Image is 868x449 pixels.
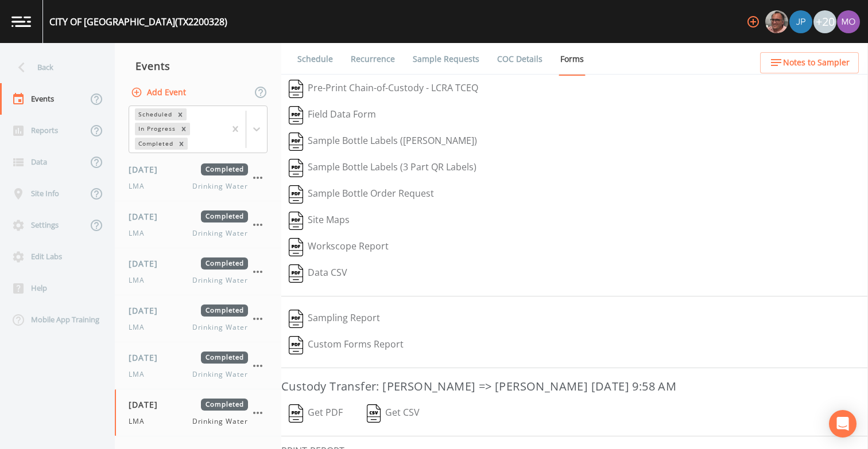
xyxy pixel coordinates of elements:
span: Drinking Water [192,181,248,192]
span: Completed [201,257,248,270]
img: 41241ef155101aa6d92a04480b0d0000 [789,10,812,33]
div: Remove In Progress [177,123,190,135]
button: Sample Bottle Labels (3 Part QR Labels) [281,155,484,181]
img: svg%3e [289,404,303,423]
a: Forms [559,43,586,76]
span: LMA [129,369,152,380]
button: Site Maps [281,208,357,234]
button: Field Data Form [281,102,383,128]
span: Drinking Water [192,416,248,427]
span: LMA [129,416,152,427]
img: svg%3e [289,310,303,328]
span: Drinking Water [192,322,248,333]
a: Schedule [296,43,335,75]
a: Sample Requests [411,43,481,75]
div: Mike Franklin [765,10,789,33]
img: svg%3e [289,336,303,354]
img: svg%3e [367,404,381,423]
span: Completed [201,352,248,364]
div: Events [115,52,281,80]
div: Joshua gere Paul [789,10,813,33]
span: Drinking Water [192,228,248,239]
a: [DATE]CompletedLMADrinking Water [115,342,281,389]
button: Data CSV [281,260,355,287]
a: [DATE]CompletedLMADrinking Water [115,201,281,248]
img: svg%3e [289,106,303,124]
img: svg%3e [289,80,303,98]
span: Completed [201,210,248,222]
span: [DATE] [129,304,166,317]
div: Completed [135,138,175,150]
img: svg%3e [289,212,303,230]
span: LMA [129,228,152,239]
img: svg%3e [289,238,303,256]
span: Notes to Sampler [783,56,850,70]
div: Open Intercom Messenger [829,410,857,438]
span: LMA [129,181,152,192]
button: Custom Forms Report [281,332,411,358]
span: Completed [201,163,248,175]
img: svg%3e [289,159,303,177]
span: Completed [201,399,248,411]
button: Sampling Report [281,306,387,332]
span: [DATE] [129,352,166,364]
button: Sample Bottle Order Request [281,181,441,208]
span: LMA [129,322,152,333]
span: [DATE] [129,163,166,175]
a: [DATE]CompletedLMADrinking Water [115,154,281,201]
span: [DATE] [129,399,166,411]
button: Add Event [129,82,191,103]
div: Remove Scheduled [174,108,187,120]
img: 4e251478aba98ce068fb7eae8f78b90c [837,10,860,33]
h3: Custody Transfer: [PERSON_NAME] => [PERSON_NAME] [DATE] 9:58 AM [281,377,868,396]
a: [DATE]CompletedLMADrinking Water [115,389,281,436]
button: Get PDF [281,400,350,427]
span: [DATE] [129,257,166,270]
span: LMA [129,275,152,286]
span: Drinking Water [192,275,248,286]
img: svg%3e [289,132,303,151]
img: svg%3e [289,185,303,204]
div: Remove Completed [175,138,188,150]
span: Completed [201,304,248,317]
div: In Progress [135,123,177,135]
a: [DATE]CompletedLMADrinking Water [115,295,281,342]
button: Pre-Print Chain-of-Custody - LCRA TCEQ [281,76,486,102]
button: Notes to Sampler [760,52,859,73]
button: Sample Bottle Labels ([PERSON_NAME]) [281,128,485,155]
img: logo [11,16,31,27]
span: Drinking Water [192,369,248,380]
button: Get CSV [359,400,428,427]
a: Recurrence [349,43,397,75]
div: Scheduled [135,108,174,120]
a: [DATE]CompletedLMADrinking Water [115,248,281,295]
img: e2d790fa78825a4bb76dcb6ab311d44c [765,10,788,33]
div: +20 [813,10,836,33]
span: [DATE] [129,210,166,222]
div: CITY OF [GEOGRAPHIC_DATA] (TX2200328) [49,15,227,29]
button: Workscope Report [281,234,396,260]
a: COC Details [495,43,544,75]
img: svg%3e [289,264,303,283]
